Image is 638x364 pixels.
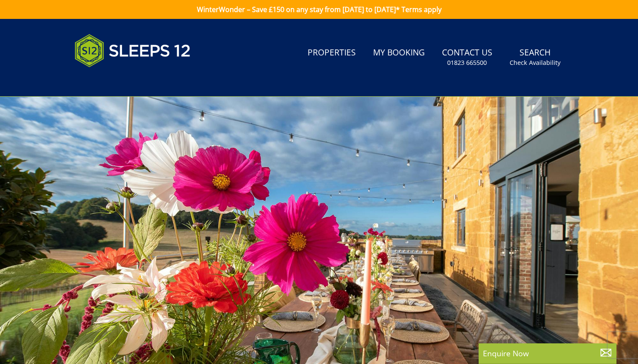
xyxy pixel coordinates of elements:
a: My Booking [370,43,428,63]
a: SearchCheck Availability [506,43,564,71]
img: Sleeps 12 [75,29,191,72]
a: Contact Us01823 665500 [439,43,496,71]
p: Enquire Now [483,348,612,359]
small: 01823 665500 [447,58,487,67]
iframe: Customer reviews powered by Trustpilot [70,77,161,85]
small: Check Availability [510,58,560,67]
a: Properties [304,43,359,63]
